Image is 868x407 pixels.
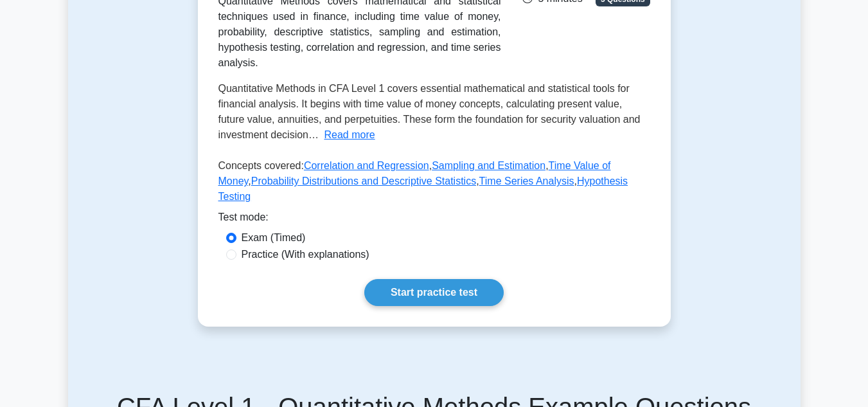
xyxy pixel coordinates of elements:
a: Correlation and Regression [304,160,429,171]
a: Start practice test [364,279,504,306]
a: Time Series Analysis [479,176,574,186]
label: Practice (With explanations) [242,247,369,262]
div: Test mode: [218,210,650,230]
label: Exam (Timed) [242,230,306,246]
p: Concepts covered: , , , , , [218,158,650,210]
span: Quantitative Methods in CFA Level 1 covers essential mathematical and statistical tools for finan... [218,83,641,140]
button: Read more [324,127,375,143]
a: Probability Distributions and Descriptive Statistics [251,176,476,186]
a: Sampling and Estimation [432,160,545,171]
